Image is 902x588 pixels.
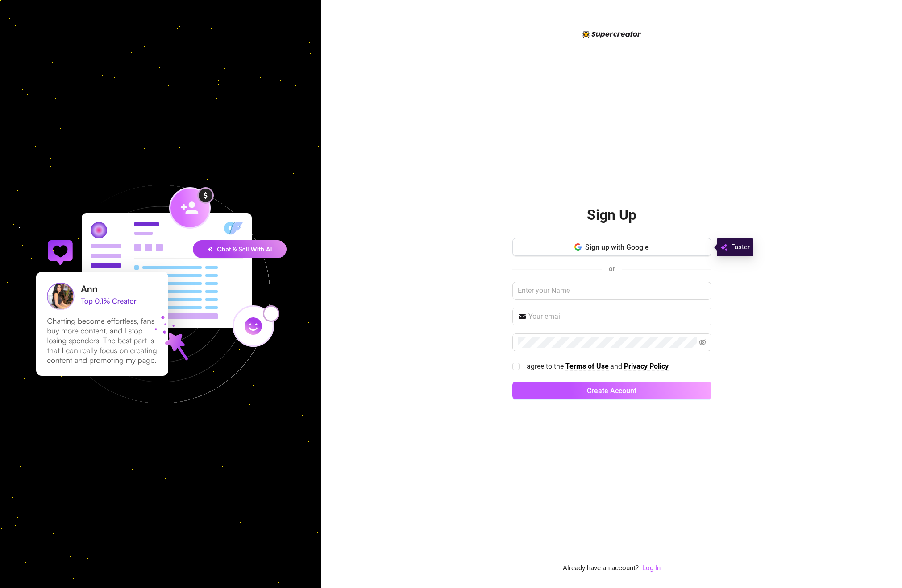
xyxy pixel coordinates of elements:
[720,242,727,253] img: svg%3e
[512,382,711,399] button: Create Account
[609,265,615,273] span: or
[731,242,750,253] span: Faster
[642,563,661,574] a: Log In
[624,362,669,370] strong: Privacy Policy
[6,140,315,448] img: signup-background-D0MIrEPF.svg
[528,311,706,322] input: Your email
[565,362,609,370] strong: Terms of Use
[587,206,636,224] h2: Sign Up
[624,362,669,371] a: Privacy Policy
[582,30,641,38] img: logo-BBDzfeDw.svg
[512,282,711,300] input: Enter your Name
[642,564,661,572] a: Log In
[565,362,609,371] a: Terms of Use
[563,563,639,574] span: Already have an account?
[585,243,649,251] span: Sign up with Google
[523,362,565,370] span: I agree to the
[699,339,706,346] span: eye-invisible
[512,238,711,256] button: Sign up with Google
[587,387,636,395] span: Create Account
[610,362,624,370] span: and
